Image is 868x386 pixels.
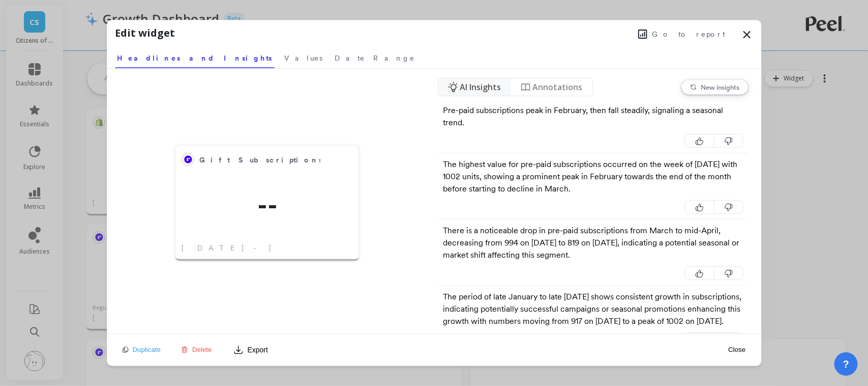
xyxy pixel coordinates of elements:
[532,81,582,93] span: Annotations
[182,243,333,253] span: [DATE] - [DATE]
[178,345,215,354] button: Delete
[335,53,415,63] span: Date Range
[443,225,743,261] p: There is a noticeable drop in pre-paid subscriptions from March to mid-April, decreasing from 994...
[725,345,749,354] button: Close
[175,193,359,217] span: --
[652,29,726,39] span: Go to report
[443,291,743,327] p: The period of late January to late [DATE] shows consistent growth in subscriptions, indicating po...
[117,53,273,63] span: Headlines and Insights
[285,53,323,63] span: Values
[133,346,161,353] span: Duplicate
[184,155,192,163] img: api.recharge.svg
[834,352,858,376] button: ?
[119,345,164,354] button: Duplicate
[115,25,175,41] h1: Edit widget
[123,347,129,353] img: duplicate icon
[199,153,320,167] span: Gift Subscriptions
[443,158,743,195] p: The highest value for pre-paid subscriptions occurred on the week of [DATE] with 1002 units, show...
[199,155,322,166] span: Gift Subscriptions
[681,79,749,95] button: New insights
[192,346,212,353] span: Delete
[635,27,729,41] button: Go to report
[460,81,501,93] span: AI Insights
[843,357,849,371] span: ?
[443,104,743,129] p: Pre-paid subscriptions peak in February, then fall steadily, signaling a seasonal trend.
[229,342,272,358] button: Export
[115,45,753,68] nav: Tabs
[701,83,740,91] span: New insights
